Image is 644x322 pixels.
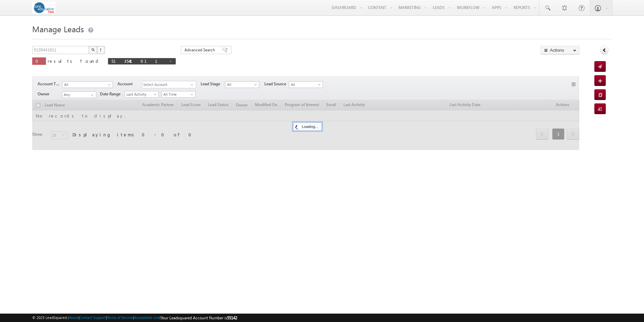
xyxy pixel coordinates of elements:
[62,81,113,88] a: All
[117,81,142,87] span: Account
[32,315,237,321] span: © 2025 LeadSquared | | | | |
[36,58,43,64] span: 0
[38,91,62,97] span: Owner
[111,58,166,64] span: 5135441911
[107,315,133,320] a: Terms of Service
[201,81,225,87] span: Lead Stage
[134,315,160,320] a: Acceptable Use
[227,315,237,320] span: 55142
[62,91,96,98] input: Type to Search
[142,81,196,88] div: Select Account
[100,47,103,53] span: ?
[32,2,55,13] img: Custom Logo
[69,315,78,320] a: About
[32,24,84,34] span: Manage Leads
[91,48,95,51] img: Search
[125,91,157,97] span: Last Activity
[124,91,159,98] a: Last Activity
[225,81,259,88] a: All
[293,123,322,131] div: Loading...
[289,81,323,88] a: All
[97,46,105,54] button: ?
[161,91,196,98] a: All Time
[62,82,109,88] span: All
[289,82,321,88] span: All
[184,47,217,53] span: Advanced Search
[87,92,96,98] a: Show All Items
[142,81,191,88] span: Select Account
[191,83,196,86] span: select
[264,81,289,87] span: Lead Source
[225,82,257,88] span: All
[162,91,194,97] span: All Time
[48,58,101,64] span: results found
[38,81,62,87] span: Account Type
[79,315,106,320] a: Contact Support
[541,46,579,54] button: Actions
[161,315,237,320] span: Your Leadsquared Account Number is
[100,91,124,97] span: Date Range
